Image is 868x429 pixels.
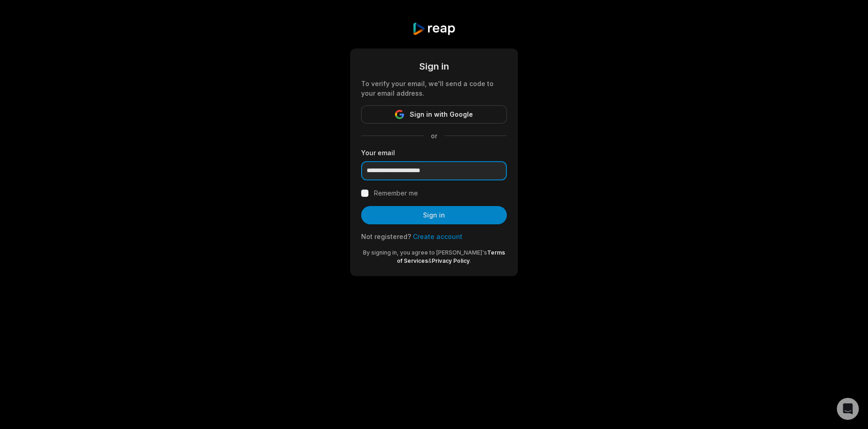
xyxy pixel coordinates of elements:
[363,249,487,256] span: By signing in, you agree to [PERSON_NAME]'s
[361,79,507,98] div: To verify your email, we'll send a code to your email address.
[837,398,859,420] div: Open Intercom Messenger
[432,257,470,264] a: Privacy Policy
[412,22,456,36] img: reap
[428,257,432,264] span: &
[361,60,507,73] div: Sign in
[361,233,411,240] span: Not registered?
[361,206,507,224] button: Sign in
[413,233,462,240] a: Create account
[361,105,507,124] button: Sign in with Google
[410,109,473,120] span: Sign in with Google
[397,249,505,264] a: Terms of Services
[374,188,418,199] label: Remember me
[423,131,445,141] span: or
[361,148,507,157] label: Your email
[470,257,471,264] span: .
